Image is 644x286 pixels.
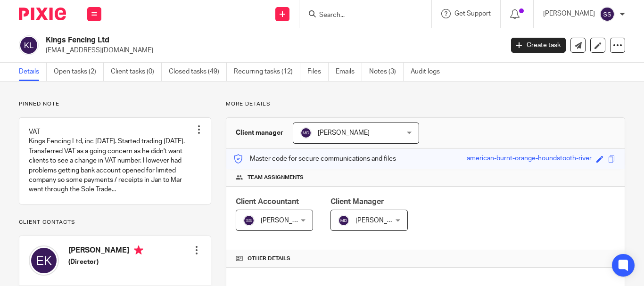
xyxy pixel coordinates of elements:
[236,198,299,205] span: Client Accountant
[543,9,595,18] p: [PERSON_NAME]
[68,257,143,267] h5: (Director)
[19,35,39,55] img: svg%3E
[68,245,143,257] h4: [PERSON_NAME]
[19,219,211,226] p: Client contacts
[248,174,304,181] span: Team assignments
[261,217,313,224] span: [PERSON_NAME]
[54,63,104,81] a: Open tasks (2)
[511,38,566,53] a: Create task
[46,46,497,55] p: [EMAIL_ADDRESS][DOMAIN_NAME]
[355,217,407,224] span: [PERSON_NAME]
[19,8,66,20] img: Pixie
[300,127,312,139] img: svg%3E
[307,63,329,81] a: Files
[318,130,370,136] span: [PERSON_NAME]
[46,35,407,45] h2: Kings Fencing Ltd
[19,100,211,108] p: Pinned note
[19,63,47,81] a: Details
[111,63,162,81] a: Client tasks (0)
[169,63,227,81] a: Closed tasks (49)
[134,245,143,255] i: Primary
[338,215,349,226] img: svg%3E
[29,245,59,276] img: svg%3E
[600,7,615,22] img: svg%3E
[330,198,384,205] span: Client Manager
[234,63,300,81] a: Recurring tasks (12)
[243,215,255,226] img: svg%3E
[226,100,625,108] p: More details
[411,63,447,81] a: Audit logs
[248,255,290,262] span: Other details
[336,63,362,81] a: Emails
[236,128,283,138] h3: Client manager
[233,154,396,163] p: Master code for secure communications and files
[467,154,592,164] div: american-burnt-orange-houndstooth-river
[369,63,404,81] a: Notes (3)
[318,11,403,20] input: Search
[454,10,491,17] span: Get Support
